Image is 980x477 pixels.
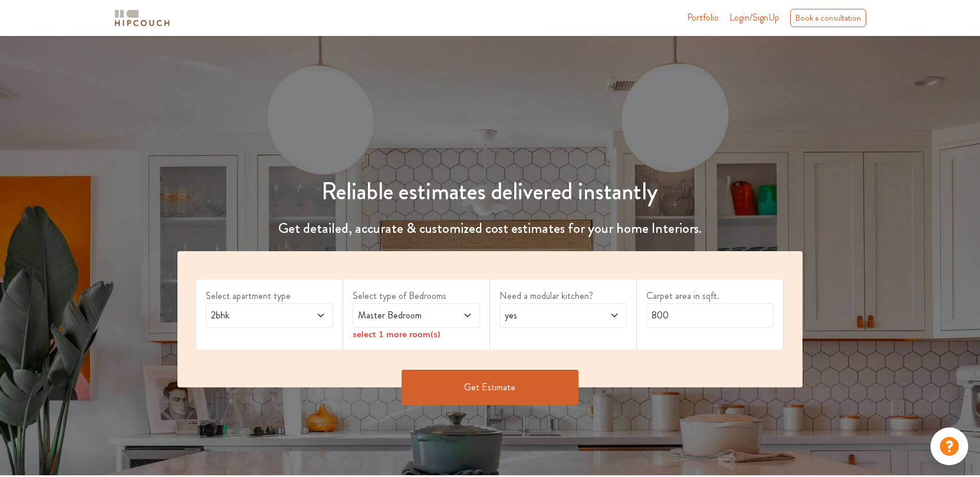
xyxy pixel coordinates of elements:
h4: Get detailed, accurate & customized cost estimates for your home Interiors. [170,220,810,237]
span: 2bhk [209,308,297,323]
span: yes [502,308,590,323]
a: Portfolio [687,11,719,25]
div: Book a consultation [790,9,866,27]
label: Select apartment type [206,289,333,303]
img: logo-horizontal.svg [113,8,172,28]
input: Enter area sqft [646,303,774,328]
label: Select type of Bedrooms [353,289,480,303]
span: Login/SignUp [729,11,780,24]
span: logo-horizontal.svg [113,5,172,31]
label: Carpet area in sqft. [646,289,774,303]
span: Master Bedroom [356,308,443,323]
h1: Reliable estimates delivered instantly [170,177,810,206]
button: Get Estimate [402,370,578,405]
label: Need a modular kitchen? [499,289,627,303]
div: select 1 more room(s) [353,328,480,340]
